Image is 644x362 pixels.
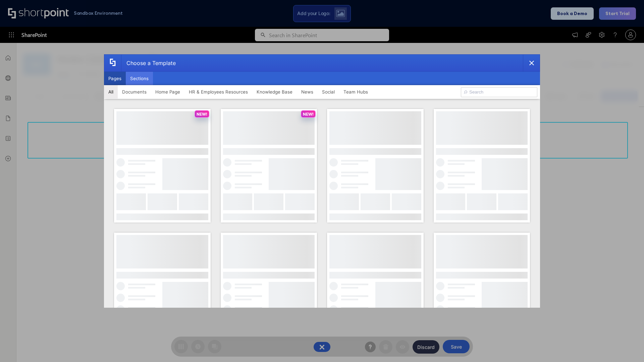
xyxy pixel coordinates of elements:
p: NEW! [197,112,207,117]
button: News [297,85,318,99]
button: Sections [126,72,153,85]
button: HR & Employees Resources [184,85,252,99]
p: NEW! [303,112,314,117]
button: Documents [118,85,151,99]
button: All [104,85,118,99]
button: Home Page [151,85,184,99]
button: Knowledge Base [252,85,297,99]
iframe: Chat Widget [610,330,644,362]
div: Choose a Template [121,55,176,71]
button: Social [318,85,339,99]
button: Pages [104,72,126,85]
button: Team Hubs [339,85,372,99]
div: template selector [104,54,540,308]
input: Search [461,87,537,97]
